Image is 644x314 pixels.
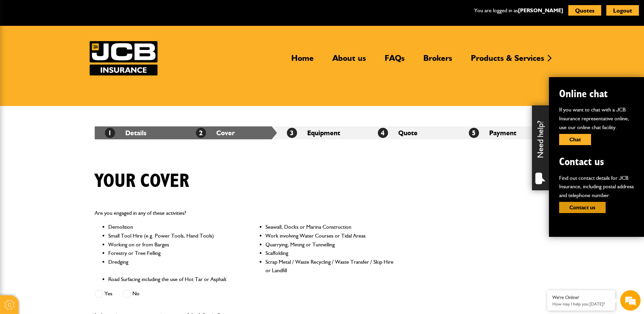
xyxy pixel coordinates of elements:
[9,83,124,98] input: Enter your email address
[327,53,371,69] a: About us
[459,126,550,139] li: Payment
[9,103,124,118] input: Enter your phone number
[108,258,237,275] li: Dredging
[568,5,601,16] button: Quotes
[108,240,237,249] li: Working on or from Barges
[474,6,563,15] p: You are logged in as
[286,53,319,69] a: Home
[186,126,277,139] li: Cover
[559,155,634,168] h2: Contact us
[469,128,479,138] span: 5
[265,249,394,258] li: Scaffolding
[378,128,388,138] span: 4
[277,126,368,139] li: Equipment
[9,123,124,204] textarea: Type your message and hit 'Enter'
[105,128,115,138] span: 1
[552,295,610,300] div: We're Online!
[380,53,410,69] a: FAQs
[108,249,237,258] li: Forestry or Tree Felling
[265,258,394,275] li: Scrap Metal / Waste Recycling / Waste Transfer / Skip Hire or Landfill
[35,38,114,47] div: Chat with us now
[559,87,634,100] h2: Online chat
[9,63,124,78] input: Enter your last name
[265,240,394,249] li: Quarrying, Mining or Tunnelling
[111,3,128,20] div: Minimize live chat window
[95,209,394,217] p: Are you engaged in any of these activities?
[90,41,158,75] img: JCB Insurance Services logo
[105,129,146,137] a: 1Details
[92,209,123,219] em: Start Chat
[559,134,591,145] button: Chat
[12,38,29,47] img: d_20077148190_company_1631870298795_20077148190
[95,290,112,298] label: Yes
[559,174,634,200] p: Find out contact details for JCB Insurance, including postal address and telephone number.
[368,126,459,139] li: Quote
[552,301,610,307] p: How may I help you today?
[265,223,394,231] li: Seawall, Docks or Marina Construction
[606,5,639,16] button: Logout
[559,202,606,213] button: Contact us
[108,231,237,240] li: Small Tool Hire (e.g. Power Tools, Hand Tools)
[108,275,237,284] li: Road Surfacing including the use of Hot Tar or Asphalt
[559,105,634,132] p: If you want to chat with a JCB Insurance representative online, use our online chat facility.
[265,231,394,240] li: Work involving Water Courses or Tidal Areas
[287,128,297,138] span: 3
[123,290,140,298] label: No
[108,223,237,231] li: Demolition
[196,128,206,138] span: 2
[532,105,549,190] div: Need help?
[95,170,189,193] h1: Your cover
[90,41,158,75] a: JCB Insurance Services
[518,7,563,14] a: [PERSON_NAME]
[418,53,457,69] a: Brokers
[466,53,549,69] a: Products & Services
